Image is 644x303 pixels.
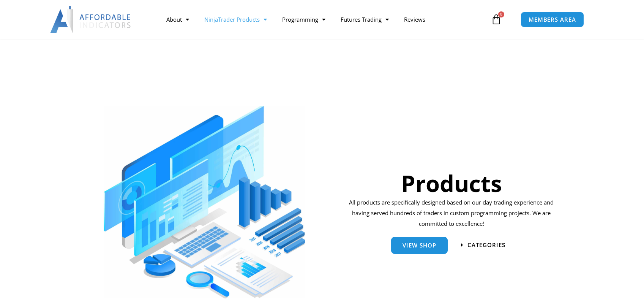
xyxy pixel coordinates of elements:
[346,167,556,199] h1: Products
[104,106,305,298] img: ProductsSection scaled | Affordable Indicators – NinjaTrader
[498,11,504,17] span: 0
[521,12,584,27] a: MEMBERS AREA
[333,11,396,28] a: Futures Trading
[275,11,333,28] a: Programming
[346,197,556,229] p: All products are specifically designed based on our day trading experience and having served hund...
[396,11,433,28] a: Reviews
[402,243,436,248] span: View Shop
[529,17,576,22] span: MEMBERS AREA
[467,242,505,248] span: categories
[159,11,489,28] nav: Menu
[461,242,505,248] a: categories
[391,237,448,254] a: View Shop
[159,11,197,28] a: About
[480,8,513,30] a: 0
[197,11,275,28] a: NinjaTrader Products
[50,6,132,33] img: LogoAI | Affordable Indicators – NinjaTrader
